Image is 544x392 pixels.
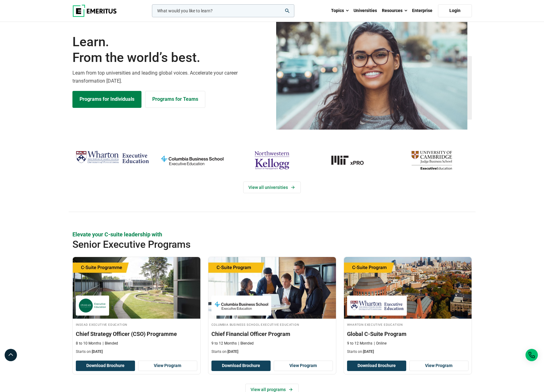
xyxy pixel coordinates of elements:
[344,257,472,319] img: Global C-Suite Program | Online Leadership Course
[145,91,205,108] a: Explore for Business
[73,257,200,319] img: Chief Strategy Officer (CSO) Programme | Online Leadership Course
[350,299,404,312] img: Wharton Executive Education
[103,341,118,346] p: Blended
[208,257,336,319] img: Chief Financial Officer Program | Online Finance Course
[211,361,271,371] button: Download Brochure
[215,299,268,312] img: Columbia Business School Executive Education
[347,341,372,346] p: 9 to 12 Months
[347,322,468,327] h4: Wharton Executive Education
[76,349,197,354] p: Starts on:
[315,148,389,172] a: MIT-xPRO
[347,361,406,371] button: Download Brochure
[92,349,103,354] span: [DATE]
[76,322,197,327] h4: INSEAD Executive Education
[72,69,268,85] p: Learn from top universities and leading global voices. Accelerate your career transformation [DATE].
[347,330,468,338] h3: Global C-Suite Program
[315,148,389,172] img: MIT xPRO
[438,4,472,17] a: Login
[409,361,468,371] a: View Program
[76,148,149,166] img: Wharton Executive Education
[152,4,294,17] input: woocommerce-product-search-field-0
[72,238,432,251] h2: Senior Executive Programs
[344,257,472,357] a: Leadership Course by Wharton Executive Education - December 17, 2025 Wharton Executive Education ...
[347,349,468,354] p: Starts on:
[211,341,237,346] p: 9 to 12 Months
[155,148,229,172] img: columbia-business-school
[138,361,197,371] a: View Program
[72,91,141,108] a: Explore Programs
[235,148,309,172] img: northwestern-kellogg
[243,182,301,193] a: View Universities
[72,50,268,65] span: From the world’s best.
[72,34,268,65] h1: Learn.
[76,361,135,371] button: Download Brochure
[76,330,197,338] h3: Chief Strategy Officer (CSO) Programme
[274,361,333,371] a: View Program
[238,341,254,346] p: Blended
[73,257,200,357] a: Leadership Course by INSEAD Executive Education - October 14, 2025 INSEAD Executive Education INS...
[211,349,333,354] p: Starts on:
[363,349,374,354] span: [DATE]
[79,299,106,312] img: INSEAD Executive Education
[211,322,333,327] h4: Columbia Business School Executive Education
[76,341,101,346] p: 8 to 10 Months
[211,330,333,338] h3: Chief Financial Officer Program
[72,231,472,238] p: Elevate your C-suite leadership with
[227,349,238,354] span: [DATE]
[276,17,468,130] img: Learn from the world's best
[208,257,336,357] a: Finance Course by Columbia Business School Executive Education - December 8, 2025 Columbia Busine...
[374,341,387,346] p: Online
[395,148,468,172] img: cambridge-judge-business-school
